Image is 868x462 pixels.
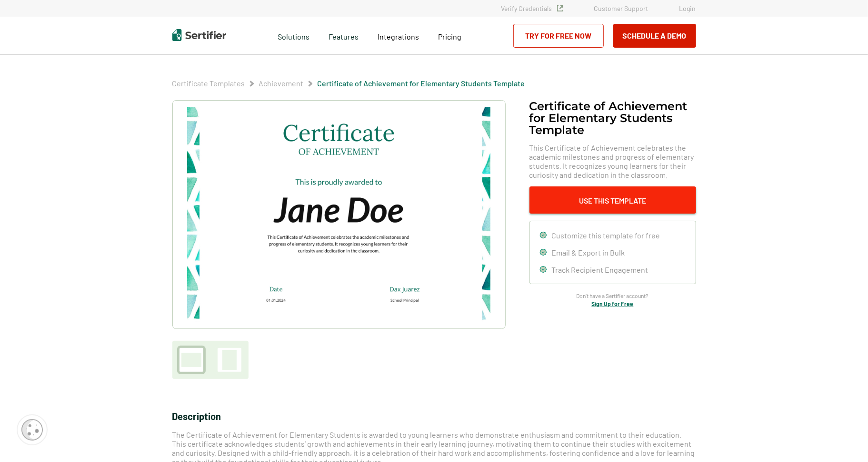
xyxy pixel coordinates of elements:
[513,24,604,48] a: Try for Free Now
[529,143,696,179] span: This Certificate of Achievement celebrates the academic milestones and progress of elementary stu...
[172,411,221,422] span: Description
[318,79,525,88] a: Certificate of Achievement for Elementary Students Template
[172,79,245,88] span: Certificate Templates
[679,4,696,12] a: Login
[552,231,660,240] span: Customize this template for free
[172,79,245,88] a: Certificate Templates
[501,4,563,12] a: Verify Credentials
[557,5,563,11] img: Verified
[529,100,696,136] h1: Certificate of Achievement for Elementary Students Template
[187,107,490,322] img: Certificate of Achievement for Elementary Students Template
[259,79,304,88] a: Achievement
[613,24,696,48] button: Schedule a Demo
[318,79,525,88] span: Certificate of Achievement for Elementary Students Template
[592,300,634,307] a: Sign Up for Free
[438,30,461,41] a: Pricing
[21,419,43,441] img: Cookie Popup Icon
[259,79,304,88] span: Achievement
[329,30,359,41] span: Features
[552,248,625,257] span: Email & Export in Bulk
[529,186,696,214] button: Use This Template
[438,32,461,41] span: Pricing
[820,416,868,462] iframe: Chat Widget
[172,29,226,41] img: Sertifier | Digital Credentialing Platform
[378,32,419,41] span: Integrations
[552,265,649,274] span: Track Recipient Engagement
[594,4,649,12] a: Customer Support
[577,291,649,300] span: Don’t have a Sertifier account?
[172,79,525,88] div: Breadcrumb
[378,30,419,41] a: Integrations
[278,30,309,41] span: Solutions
